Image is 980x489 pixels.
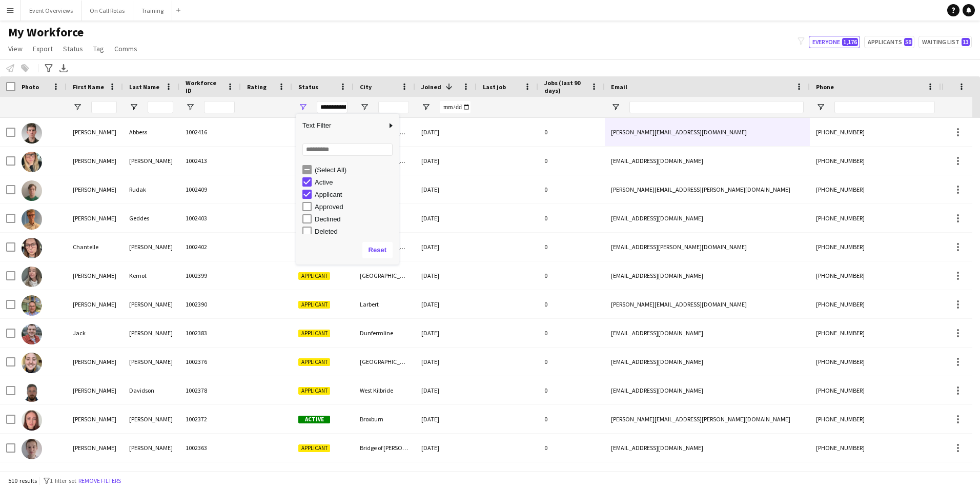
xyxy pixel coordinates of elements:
div: [PERSON_NAME] [123,233,179,261]
button: Remove filters [76,475,123,486]
a: Comms [110,42,141,55]
span: First Name [73,83,104,91]
span: 58 [904,38,912,46]
div: [DATE] [415,405,477,433]
div: [DATE] [415,261,477,290]
div: 1002378 [179,376,241,404]
div: [PERSON_NAME] [123,348,179,376]
div: 0 [538,233,605,261]
input: Email Filter Input [629,101,804,113]
div: [DATE] [415,204,477,232]
div: [PERSON_NAME] [123,319,179,347]
div: [PHONE_NUMBER] [810,233,941,261]
div: 1002413 [179,147,241,175]
div: [PHONE_NUMBER] [810,175,941,203]
div: [PHONE_NUMBER] [810,434,941,462]
button: Everyone1,176 [809,36,860,48]
div: [PERSON_NAME] [67,204,123,232]
a: Status [59,42,87,55]
div: 0 [538,147,605,175]
button: Open Filter Menu [298,103,308,112]
div: Filter List [296,164,399,299]
button: Open Filter Menu [73,103,82,112]
div: [EMAIL_ADDRESS][DOMAIN_NAME] [605,319,810,347]
div: [PHONE_NUMBER] [810,376,941,404]
div: [EMAIL_ADDRESS][DOMAIN_NAME] [605,261,810,290]
span: View [8,44,23,53]
img: David Spicer [22,295,42,316]
div: Chantelle [67,233,123,261]
div: [PERSON_NAME][EMAIL_ADDRESS][PERSON_NAME][DOMAIN_NAME] [605,405,810,433]
img: Chantelle McDonald [22,238,42,258]
a: View [4,42,27,55]
div: [DATE] [415,175,477,203]
span: Status [298,83,318,91]
div: [PHONE_NUMBER] [810,147,941,175]
div: Abbess [123,118,179,146]
div: 1002383 [179,319,241,347]
input: Workforce ID Filter Input [204,101,235,113]
div: [PHONE_NUMBER] [810,319,941,347]
button: Open Filter Menu [421,103,431,112]
div: 0 [538,204,605,232]
div: [PERSON_NAME] [67,118,123,146]
span: Photo [22,83,39,91]
div: [DATE] [415,290,477,318]
div: 0 [538,348,605,376]
input: Last Name Filter Input [148,101,173,113]
span: Text Filter [296,117,386,134]
div: 1002372 [179,405,241,433]
div: 1002363 [179,434,241,462]
button: Applicants58 [864,36,914,48]
button: Training [133,1,172,21]
div: [PERSON_NAME] [123,405,179,433]
button: Open Filter Menu [360,103,369,112]
div: 0 [538,261,605,290]
div: [PERSON_NAME] [67,147,123,175]
div: [GEOGRAPHIC_DATA] [354,261,415,290]
span: Status [63,44,83,53]
input: First Name Filter Input [91,101,117,113]
div: 0 [538,434,605,462]
span: Comms [114,44,137,53]
span: City [360,83,372,91]
img: Hannah Kernot [22,267,42,287]
div: Approved [315,203,396,211]
button: Event Overviews [21,1,81,21]
span: 1,176 [842,38,858,46]
div: 1002402 [179,233,241,261]
div: 1002403 [179,204,241,232]
div: [EMAIL_ADDRESS][DOMAIN_NAME] [605,204,810,232]
img: Alistair Abbess [22,123,42,144]
div: Column Filter [296,114,399,264]
div: Broxburn [354,405,415,433]
span: Workforce ID [186,79,222,94]
div: [EMAIL_ADDRESS][PERSON_NAME][DOMAIN_NAME] [605,233,810,261]
div: [PERSON_NAME] [123,290,179,318]
button: Waiting list13 [918,36,972,48]
div: Kernot [123,261,179,290]
img: Radziej Rudak [22,180,42,201]
img: Michelle Paolozzi [22,152,42,172]
div: 0 [538,175,605,203]
div: [EMAIL_ADDRESS][DOMAIN_NAME] [605,147,810,175]
span: Last job [483,83,506,91]
input: Search filter values [302,144,393,156]
span: Joined [421,83,441,91]
div: [PERSON_NAME] [67,261,123,290]
img: Robert Davidson [22,381,42,402]
div: [PERSON_NAME][EMAIL_ADDRESS][DOMAIN_NAME] [605,290,810,318]
span: My Workforce [8,25,84,40]
span: Applicant [298,387,330,395]
div: [DATE] [415,118,477,146]
span: Export [33,44,53,53]
div: 0 [538,405,605,433]
img: David Geddes [22,209,42,230]
span: Jobs (last 90 days) [544,79,586,94]
img: Aimee Freeland [22,410,42,431]
div: [PERSON_NAME] [67,175,123,203]
img: Craig Simpson [22,353,42,373]
div: Geddes [123,204,179,232]
div: [PHONE_NUMBER] [810,118,941,146]
span: Applicant [298,444,330,452]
